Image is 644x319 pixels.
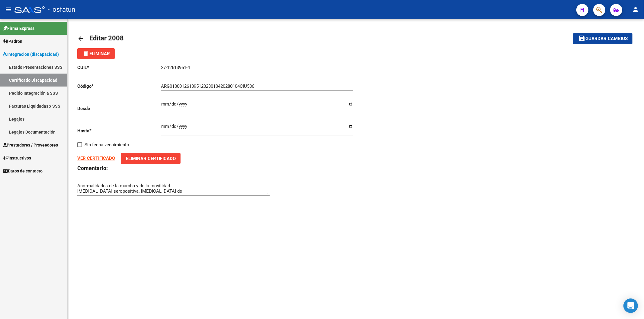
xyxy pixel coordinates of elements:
[3,51,59,58] span: Integración (discapacidad)
[3,38,22,45] span: Padrón
[82,50,89,57] mat-icon: delete
[82,51,110,56] span: Eliminar
[77,83,161,90] p: Código
[77,64,161,71] p: CUIL
[121,153,181,164] button: Eliminar Certificado
[48,3,75,16] span: - osfatun
[5,6,12,13] mat-icon: menu
[89,34,124,42] span: Editar 2008
[85,141,129,148] span: Sin fecha vencimiento
[578,35,585,42] mat-icon: save
[126,156,176,161] span: Eliminar Certificado
[77,128,161,134] p: Hasta
[3,25,34,32] span: Firma Express
[632,6,639,13] mat-icon: person
[623,298,638,313] div: Open Intercom Messenger
[77,156,115,161] a: VER CERTIFICADO
[585,36,628,42] span: Guardar cambios
[3,155,31,161] span: Instructivos
[3,142,58,148] span: Prestadores / Proveedores
[77,48,115,59] button: Eliminar
[573,33,633,44] button: Guardar cambios
[77,165,108,171] strong: Comentario:
[3,168,43,174] span: Datos de contacto
[77,35,85,42] mat-icon: arrow_back
[77,105,161,112] p: Desde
